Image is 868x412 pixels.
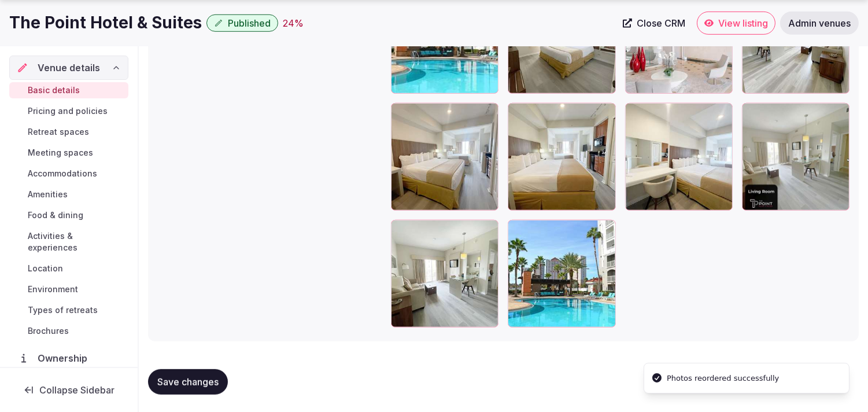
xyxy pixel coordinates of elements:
[788,17,851,29] span: Admin venues
[508,103,615,211] div: 78244349_4K.jpg
[283,16,304,30] div: 24 %
[742,103,849,211] div: 78245461_4K.jpg
[28,209,83,221] span: Food & dining
[9,82,128,98] a: Basic details
[9,145,128,161] a: Meeting spaces
[39,384,114,396] span: Collapse Sidebar
[718,17,768,29] span: View listing
[697,12,775,35] a: View listing
[9,165,128,182] a: Accommodations
[28,147,93,159] span: Meeting spaces
[9,207,128,223] a: Food & dining
[38,351,92,365] span: Ownership
[508,220,615,328] div: 78244341_4K.jpg
[9,103,128,119] a: Pricing and policies
[28,230,124,253] span: Activities & experiences
[206,14,278,32] button: Published
[28,284,78,295] span: Environment
[9,302,128,318] a: Types of retreats
[283,16,304,30] button: 24%
[9,377,128,403] button: Collapse Sidebar
[28,189,68,200] span: Amenities
[9,323,128,339] a: Brochures
[667,373,779,384] div: Photos reordered successfully
[38,61,100,75] span: Venue details
[625,103,733,211] div: 78244347_4K.jpg
[228,17,271,29] span: Published
[9,281,128,297] a: Environment
[616,12,692,35] a: Close CRM
[9,228,128,256] a: Activities & experiences
[9,346,128,370] a: Ownership
[9,260,128,277] a: Location
[28,263,63,274] span: Location
[148,369,228,395] button: Save changes
[637,17,685,29] span: Close CRM
[9,12,202,34] h1: The Point Hotel & Suites
[28,126,89,138] span: Retreat spaces
[391,103,498,211] div: 78245463_4K.jpg
[9,124,128,140] a: Retreat spaces
[28,168,97,179] span: Accommodations
[28,105,108,117] span: Pricing and policies
[157,376,219,388] span: Save changes
[780,12,859,35] a: Admin venues
[9,186,128,203] a: Amenities
[391,220,498,328] div: 78244333_4K.jpg
[28,84,80,96] span: Basic details
[28,304,98,316] span: Types of retreats
[28,325,69,337] span: Brochures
